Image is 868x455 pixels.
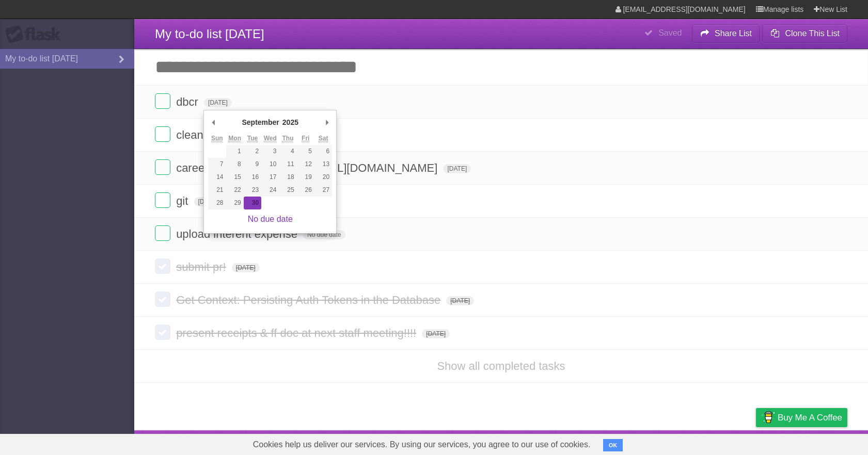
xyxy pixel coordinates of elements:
[446,296,474,305] span: [DATE]
[244,184,261,197] button: 23
[247,135,258,142] abbr: Tuesday
[176,261,229,273] span: submit pr!
[297,184,314,197] button: 26
[314,184,332,197] button: 27
[319,135,328,142] abbr: Saturday
[707,433,730,452] a: Terms
[155,192,170,208] label: Done
[211,135,223,142] abbr: Sunday
[756,408,847,427] a: Buy me a coffee
[155,324,170,340] label: Done
[264,135,277,142] abbr: Wednesday
[297,145,314,158] button: 5
[437,360,565,372] a: Show all completed tasks
[228,135,241,142] abbr: Monday
[176,194,191,207] span: git
[5,25,67,44] div: Flask
[155,225,170,241] label: Done
[176,95,201,108] span: dbcr
[155,291,170,307] label: Done
[240,115,280,130] div: September
[244,171,261,184] button: 16
[208,197,226,209] button: 28
[176,228,300,240] span: upload interent expense
[761,409,775,426] img: Buy me a coffee
[658,28,682,37] b: Saved
[261,158,279,171] button: 10
[743,433,769,452] a: Privacy
[261,145,279,158] button: 3
[155,93,170,109] label: Done
[282,135,293,142] abbr: Thursday
[281,115,300,130] div: 2025
[322,115,332,130] button: Next Month
[261,184,279,197] button: 24
[226,158,244,171] button: 8
[155,27,264,41] span: My to-do list [DATE]
[226,197,244,209] button: 29
[297,158,314,171] button: 12
[244,197,261,209] button: 30
[302,135,309,142] abbr: Friday
[226,184,244,197] button: 22
[208,184,226,197] button: 21
[194,197,222,206] span: [DATE]
[226,171,244,184] button: 15
[443,164,471,173] span: [DATE]
[778,409,842,427] span: Buy me a coffee
[155,159,170,175] label: Done
[782,433,847,452] a: Suggest a feature
[244,145,261,158] button: 2
[603,439,623,451] button: OK
[279,158,296,171] button: 11
[297,171,314,184] button: 19
[208,115,218,130] button: Previous Month
[653,433,695,452] a: Developers
[226,145,244,158] button: 1
[279,184,296,197] button: 25
[244,158,261,171] button: 9
[261,171,279,184] button: 17
[785,29,840,38] b: Clone This List
[155,126,170,142] label: Done
[155,258,170,274] label: Done
[208,171,226,184] button: 14
[422,329,450,338] span: [DATE]
[314,158,332,171] button: 13
[619,433,640,452] a: About
[314,145,332,158] button: 6
[232,263,260,272] span: [DATE]
[279,171,296,184] button: 18
[762,24,847,43] button: Clone This List
[314,171,332,184] button: 20
[208,158,226,171] button: 7
[692,24,760,43] button: Share List
[176,294,443,306] span: Get Context: Persisting Auth Tokens in the Database
[715,29,752,38] b: Share List
[243,434,601,455] span: Cookies help us deliver our services. By using our services, you agree to our use of cookies.
[204,98,232,107] span: [DATE]
[176,128,249,141] span: cleanup ff doc
[279,145,296,158] button: 4
[248,215,293,223] a: No due date
[176,161,440,174] span: career convos guide for 1-1 [URL][DOMAIN_NAME]
[176,327,419,339] span: present receipts & ff doc at next staff meeting!!!!
[303,230,345,239] span: No due date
